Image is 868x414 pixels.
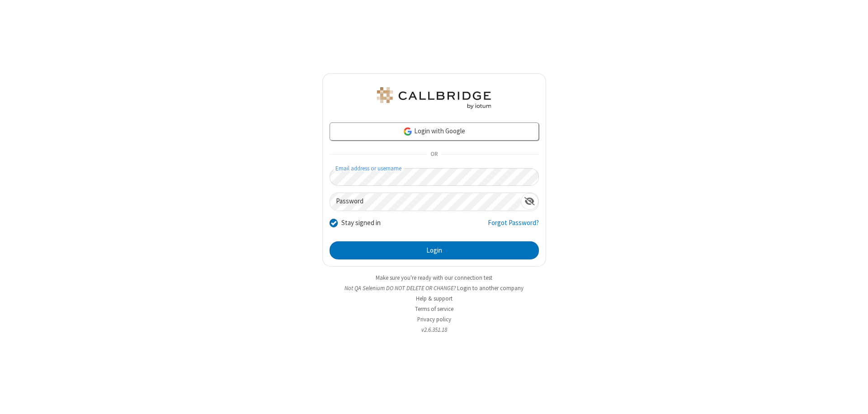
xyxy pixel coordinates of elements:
img: google-icon.png [403,127,413,136]
a: Privacy policy [417,315,451,323]
li: v2.6.351.18 [322,325,546,334]
a: Terms of service [415,305,453,313]
input: Email address or username [330,168,539,186]
li: Not QA Selenium DO NOT DELETE OR CHANGE? [322,284,546,292]
a: Forgot Password? [488,218,539,235]
div: Show password [521,193,538,210]
button: Login [330,241,539,259]
input: Password [330,193,521,211]
label: Stay signed in [341,218,381,228]
a: Make sure you're ready with our connection test [376,274,492,282]
button: Login to another company [457,284,524,292]
a: Login with Google [330,122,539,141]
a: Help & support [416,295,453,302]
img: QA Selenium DO NOT DELETE OR CHANGE [375,87,493,109]
span: OR [427,148,441,161]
